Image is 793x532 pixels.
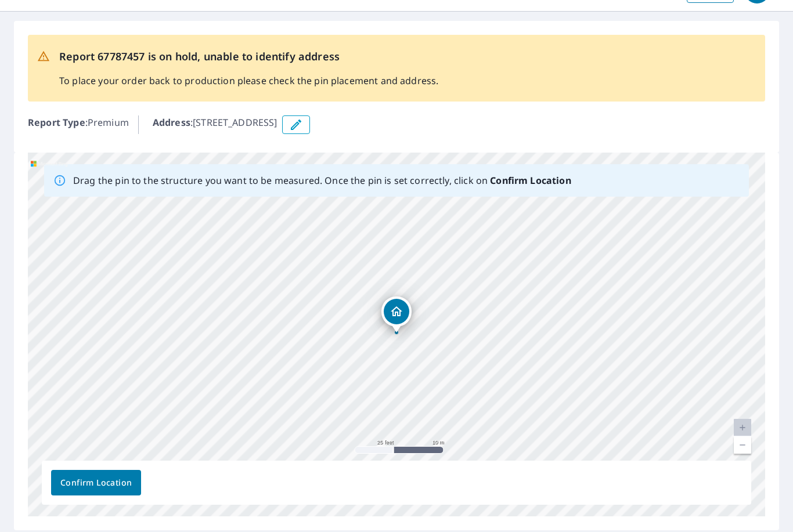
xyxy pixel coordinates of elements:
b: Report Type [28,116,85,129]
b: Confirm Location [490,174,571,187]
p: Drag the pin to the structure you want to be measured. Once the pin is set correctly, click on [73,173,571,187]
div: Dropped pin, building 1, Residential property, 206 Lone Oak Rd Red House, WV 25168 [381,296,412,332]
p: : Premium [28,115,129,134]
span: Confirm Location [60,476,132,490]
b: Address [153,116,190,129]
button: Confirm Location [51,470,141,495]
p: Report 67787457 is on hold, unable to identify address [59,49,438,64]
p: : [STREET_ADDRESS] [153,115,277,134]
a: Current Level 20, Zoom Out [734,436,751,454]
p: To place your order back to production please check the pin placement and address. [59,74,438,88]
a: Current Level 20, Zoom In Disabled [734,419,751,436]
